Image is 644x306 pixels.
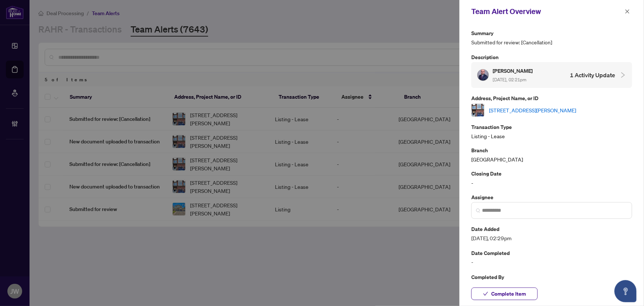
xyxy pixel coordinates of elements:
p: Completed By [471,273,632,281]
span: [DATE], 02:29pm [471,234,632,242]
p: Transaction Type [471,123,632,131]
button: Complete Item [471,288,538,300]
p: Address, Project Name, or ID [471,94,632,102]
span: - [471,258,632,266]
span: Complete Item [491,288,526,300]
p: Closing Date [471,169,632,178]
p: Assignee [471,193,632,201]
a: [STREET_ADDRESS][PERSON_NAME] [489,106,576,114]
div: [GEOGRAPHIC_DATA] [471,146,632,163]
p: Description [471,53,632,61]
span: check [483,291,488,296]
p: Date Completed [471,249,632,257]
span: close [625,9,630,14]
div: Listing - Lease [471,123,632,140]
img: Profile Icon [478,69,489,81]
h5: [PERSON_NAME] [493,67,534,75]
div: Team Alert Overview [471,6,623,17]
img: thumbnail-img [472,104,484,116]
img: search_icon [476,208,481,213]
p: Date Added [471,225,632,233]
div: Profile Icon[PERSON_NAME] [DATE], 02:21pm1 Activity Update [471,62,632,88]
button: Open asap [614,280,637,302]
h4: 1 Activity Update [570,71,615,79]
p: Branch [471,146,632,154]
div: - [471,169,632,187]
span: Submitted for review: [Cancellation] [471,38,632,47]
span: collapsed [620,72,626,78]
span: [DATE], 02:21pm [493,77,526,82]
p: Summary [471,29,632,37]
